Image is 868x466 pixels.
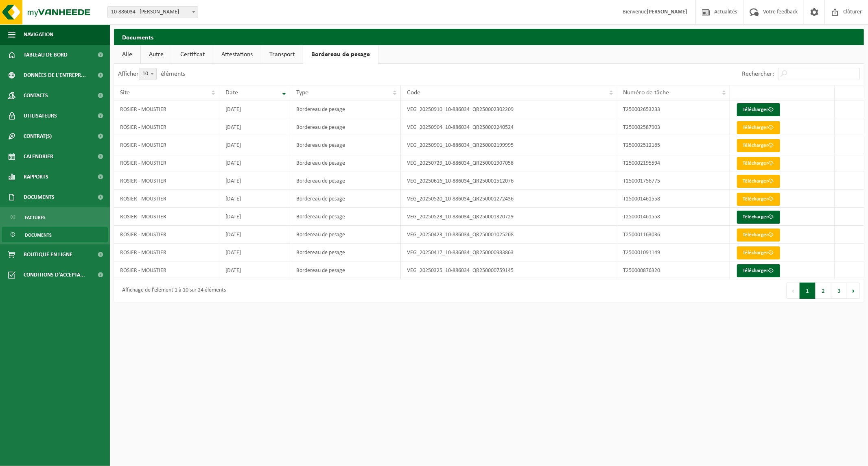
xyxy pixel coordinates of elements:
td: [DATE] [219,226,290,244]
a: Télécharger [737,121,780,134]
span: Données de l'entrepr... [24,65,86,85]
td: VEG_20250616_10-886034_QR250001512076 [401,172,617,190]
td: Bordereau de pesage [290,244,401,261]
td: ROSIER - MOUSTIER [114,172,219,190]
button: 1 [800,283,816,299]
td: Bordereau de pesage [290,118,401,136]
td: T250001163036 [617,226,730,244]
td: Bordereau de pesage [290,172,401,190]
td: T250002653233 [617,100,730,118]
td: [DATE] [219,172,290,190]
td: ROSIER - MOUSTIER [114,118,219,136]
span: Rapports [24,167,48,187]
a: Télécharger [737,264,780,277]
a: Télécharger [737,246,780,259]
td: [DATE] [219,136,290,154]
td: ROSIER - MOUSTIER [114,261,219,279]
a: Télécharger [737,211,780,224]
span: Utilisateurs [24,106,57,126]
a: Factures [2,209,108,225]
a: Alle [114,45,140,64]
td: ROSIER - MOUSTIER [114,226,219,244]
td: ROSIER - MOUSTIER [114,154,219,172]
a: Bordereau de pesage [303,45,378,64]
td: T250001461558 [617,190,730,208]
a: Télécharger [737,193,780,206]
td: Bordereau de pesage [290,136,401,154]
td: T250000876320 [617,261,730,279]
td: VEG_20250520_10-886034_QR250001272436 [401,190,617,208]
td: Bordereau de pesage [290,208,401,226]
td: T250002587903 [617,118,730,136]
td: [DATE] [219,244,290,261]
button: 3 [831,283,847,299]
span: Site [120,89,130,96]
td: ROSIER - MOUSTIER [114,136,219,154]
td: Bordereau de pesage [290,100,401,118]
td: VEG_20250910_10-886034_QR250002302209 [401,100,617,118]
td: Bordereau de pesage [290,261,401,279]
span: Documents [24,187,55,207]
td: VEG_20250325_10-886034_QR250000759145 [401,261,617,279]
td: [DATE] [219,100,290,118]
span: 10 [139,68,157,80]
td: VEG_20250523_10-886034_QR250001320729 [401,208,617,226]
td: [DATE] [219,261,290,279]
span: Tableau de bord [24,45,68,65]
td: VEG_20250901_10-886034_QR250002199995 [401,136,617,154]
td: T250002512165 [617,136,730,154]
td: ROSIER - MOUSTIER [114,100,219,118]
span: Calendrier [24,146,53,167]
td: [DATE] [219,208,290,226]
td: VEG_20250729_10-886034_QR250001907058 [401,154,617,172]
span: Contrat(s) [24,126,52,146]
td: T250001461558 [617,208,730,226]
td: ROSIER - MOUSTIER [114,190,219,208]
label: Rechercher: [742,71,774,78]
label: Afficher éléments [118,71,185,77]
a: Télécharger [737,229,780,242]
span: Type [296,89,308,96]
span: Contacts [24,85,48,106]
button: 2 [816,283,831,299]
a: Certificat [172,45,213,64]
span: Documents [25,227,52,243]
td: T250002195594 [617,154,730,172]
h2: Documents [114,29,864,45]
td: VEG_20250417_10-886034_QR250000983863 [401,244,617,261]
td: [DATE] [219,118,290,136]
td: Bordereau de pesage [290,226,401,244]
td: VEG_20250423_10-886034_QR250001025268 [401,226,617,244]
td: T250001091149 [617,244,730,261]
a: Télécharger [737,103,780,116]
td: [DATE] [219,190,290,208]
div: Affichage de l'élément 1 à 10 sur 24 éléments [118,283,226,298]
span: 10-886034 - ROSIER - MOUSTIER [108,7,198,18]
a: Autre [141,45,172,64]
button: Next [847,283,860,299]
td: T250001756775 [617,172,730,190]
td: Bordereau de pesage [290,154,401,172]
a: Transport [261,45,303,64]
a: Télécharger [737,157,780,170]
a: Télécharger [737,139,780,152]
a: Documents [2,227,108,242]
span: Conditions d'accepta... [24,265,85,285]
strong: [PERSON_NAME] [647,9,687,15]
span: 10-886034 - ROSIER - MOUSTIER [107,6,198,18]
span: 10 [139,68,156,80]
td: VEG_20250904_10-886034_QR250002240524 [401,118,617,136]
span: Factures [25,210,46,225]
td: ROSIER - MOUSTIER [114,244,219,261]
span: Navigation [24,24,53,45]
a: Attestations [213,45,261,64]
span: Numéro de tâche [623,89,669,96]
button: Previous [787,283,800,299]
td: ROSIER - MOUSTIER [114,208,219,226]
td: Bordereau de pesage [290,190,401,208]
td: [DATE] [219,154,290,172]
span: Date [225,89,238,96]
a: Télécharger [737,175,780,188]
span: Code [407,89,420,96]
span: Boutique en ligne [24,244,72,265]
